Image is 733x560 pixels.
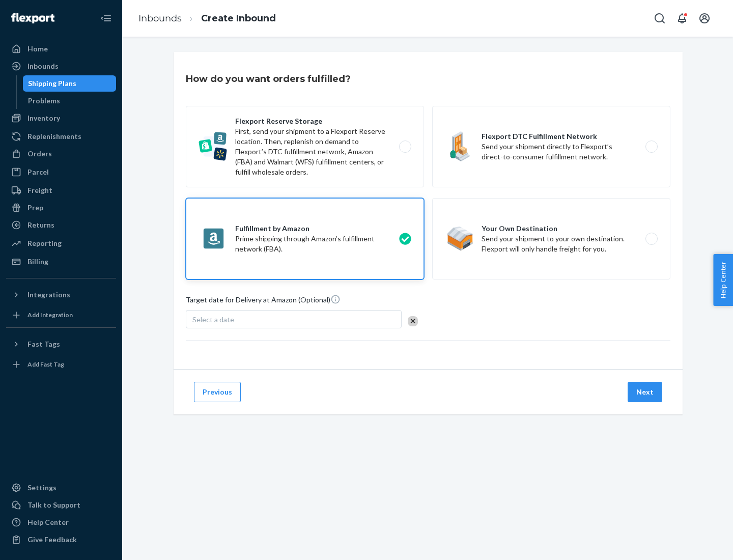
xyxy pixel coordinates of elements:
[27,517,69,527] div: Help Center
[6,356,116,373] a: Add Fast Tag
[96,8,116,29] button: Close Navigation
[6,480,116,496] a: Settings
[27,311,73,319] div: Add Integration
[27,339,60,349] div: Fast Tags
[713,254,733,306] button: Help Center
[6,182,116,199] a: Freight
[6,41,116,57] a: Home
[27,238,62,248] div: Reporting
[201,13,276,24] a: Create Inbound
[28,96,60,106] div: Problems
[138,13,182,24] a: Inbounds
[6,235,116,251] a: Reporting
[27,61,59,71] div: Inbounds
[27,535,77,545] div: Give Feedback
[186,72,351,86] h3: How do you want orders fulfilled?
[6,110,116,126] a: Inventory
[6,514,116,530] a: Help Center
[6,128,116,145] a: Replenishments
[194,382,241,402] button: Previous
[23,93,117,109] a: Problems
[27,113,60,123] div: Inventory
[27,500,80,510] div: Talk to Support
[6,307,116,323] a: Add Integration
[27,131,81,142] div: Replenishments
[27,44,48,54] div: Home
[6,217,116,233] a: Returns
[6,58,116,74] a: Inbounds
[27,360,64,369] div: Add Fast Tag
[11,13,54,23] img: Flexport logo
[6,200,116,216] a: Prep
[27,220,54,230] div: Returns
[27,149,52,159] div: Orders
[6,287,116,303] button: Integrations
[186,294,341,309] span: Target date for Delivery at Amazon (Optional)
[130,4,284,34] ol: breadcrumbs
[192,315,234,324] span: Select a date
[27,257,48,267] div: Billing
[6,164,116,180] a: Parcel
[23,75,117,92] a: Shipping Plans
[650,8,670,29] button: Open Search Box
[6,336,116,352] button: Fast Tags
[27,203,43,213] div: Prep
[628,382,662,402] button: Next
[6,254,116,270] a: Billing
[672,8,692,29] button: Open notifications
[6,497,116,513] a: Talk to Support
[27,185,52,195] div: Freight
[27,167,49,177] div: Parcel
[6,146,116,162] a: Orders
[27,483,57,493] div: Settings
[27,290,70,300] div: Integrations
[6,531,116,548] button: Give Feedback
[694,8,715,29] button: Open account menu
[28,78,76,89] div: Shipping Plans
